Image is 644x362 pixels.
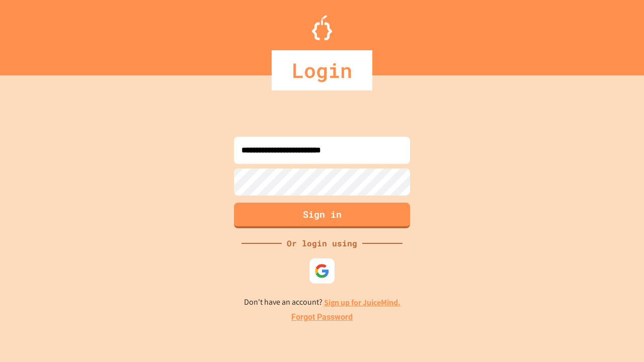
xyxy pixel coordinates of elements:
button: Sign in [234,203,410,228]
div: Login [272,50,372,90]
a: Sign up for JuiceMind. [324,297,400,308]
p: Don't have an account? [244,296,400,309]
a: Forgot Password [291,311,353,323]
div: Or login using [282,237,362,249]
img: google-icon.svg [314,263,330,279]
img: Logo.svg [312,15,332,40]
